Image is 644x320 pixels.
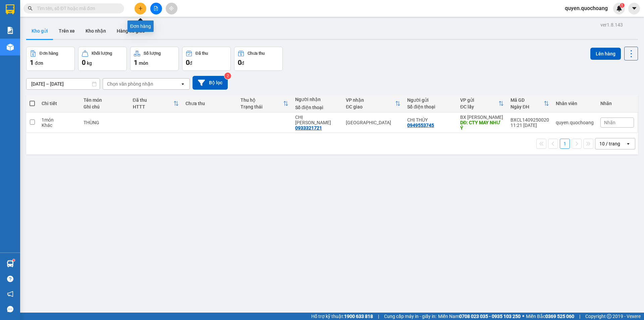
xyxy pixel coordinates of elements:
[560,139,570,149] button: 1
[346,97,395,103] div: VP nhận
[240,104,283,109] div: Trạng thái
[237,95,292,112] th: Toggle SortBy
[150,3,162,14] button: file-add
[133,104,174,109] div: HTTT
[511,104,544,109] div: Ngày ĐH
[78,47,127,71] button: Khối lượng0kg
[234,47,283,71] button: Chưa thu0đ
[507,95,552,112] th: Toggle SortBy
[590,48,621,60] button: Lên hàng
[6,4,14,14] img: logo-vxr
[154,6,158,11] span: file-add
[193,76,228,90] button: Bộ lọc
[186,58,190,66] span: 0
[185,101,233,106] div: Chưa thu
[107,81,153,87] div: Chọn văn phòng nhận
[384,313,436,320] span: Cung cấp máy in - giấy in:
[460,97,498,103] div: VP gửi
[459,314,521,319] strong: 0708 023 035 - 0935 103 250
[344,314,373,319] strong: 1900 633 818
[7,306,13,312] span: message
[28,6,33,11] span: search
[460,120,504,131] div: DĐ: CTY MAY NHƯ Ý
[166,3,177,14] button: aim
[42,101,77,106] div: Chi tiết
[438,313,521,320] span: Miền Nam
[26,79,100,89] input: Select a date range.
[378,313,379,320] span: |
[26,23,53,39] button: Kho gửi
[133,97,174,103] div: Đã thu
[139,60,148,66] span: món
[129,95,182,112] th: Toggle SortBy
[138,6,143,11] span: plus
[631,5,637,11] span: caret-down
[169,6,174,11] span: aim
[134,58,138,66] span: 1
[240,97,283,103] div: Thu hộ
[40,51,58,56] div: Đơn hàng
[600,21,623,29] div: ver 1.8.143
[84,97,126,103] div: Tên món
[6,35,15,42] span: DĐ:
[190,60,192,66] span: đ
[407,104,453,109] div: Số điện thoại
[604,120,615,125] span: Nhãn
[6,31,103,55] span: CTY MAY NHƯ [GEOGRAPHIC_DATA]
[620,3,625,8] sup: 1
[144,51,161,56] div: Số lượng
[460,115,504,120] div: BX [PERSON_NAME]
[295,115,339,125] div: CHỊ CAO
[182,47,231,71] button: Đã thu0đ
[130,47,179,71] button: Số lượng1món
[111,23,150,39] button: Hàng đã giao
[80,23,111,39] button: Kho nhận
[295,105,339,110] div: Số điện thoại
[556,101,594,106] div: Nhân viên
[135,3,146,14] button: plus
[37,5,116,12] input: Tìm tên, số ĐT hoặc mã đơn
[42,123,77,128] div: Khác
[6,14,103,22] div: CHỊ THÚY
[6,22,103,31] div: 0949553745
[84,104,126,109] div: Ghi chú
[87,60,92,66] span: kg
[407,117,453,123] div: CHỊ THÚY
[7,276,13,282] span: question-circle
[511,123,549,128] div: 11:21 [DATE]
[6,6,103,14] div: BX [PERSON_NAME]
[599,140,620,147] div: 10 / trang
[30,58,34,66] span: 1
[628,3,640,14] button: caret-down
[6,6,16,13] span: Gửi:
[457,95,507,112] th: Toggle SortBy
[295,125,322,131] div: 0933321721
[7,27,14,34] img: solution-icon
[241,60,244,66] span: đ
[180,81,185,87] svg: open
[346,120,400,125] div: [GEOGRAPHIC_DATA]
[545,314,574,319] strong: 0369 525 060
[342,95,404,112] th: Toggle SortBy
[579,313,580,320] span: |
[7,291,13,297] span: notification
[35,60,43,66] span: đơn
[7,44,14,51] img: warehouse-icon
[224,73,231,79] sup: 2
[460,104,498,109] div: ĐC lấy
[82,58,86,66] span: 0
[607,314,611,319] span: copyright
[311,313,373,320] span: Hỗ trợ kỹ thuật:
[53,23,80,39] button: Trên xe
[616,5,622,11] img: icon-new-feature
[7,260,14,267] img: warehouse-icon
[621,3,623,8] span: 1
[511,117,549,123] div: BXCL1409250020
[238,58,241,66] span: 0
[196,51,208,56] div: Đã thu
[26,47,75,71] button: Đơn hàng1đơn
[511,97,544,103] div: Mã GD
[92,51,112,56] div: Khối lượng
[13,259,15,261] sup: 1
[526,313,574,320] span: Miền Bắc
